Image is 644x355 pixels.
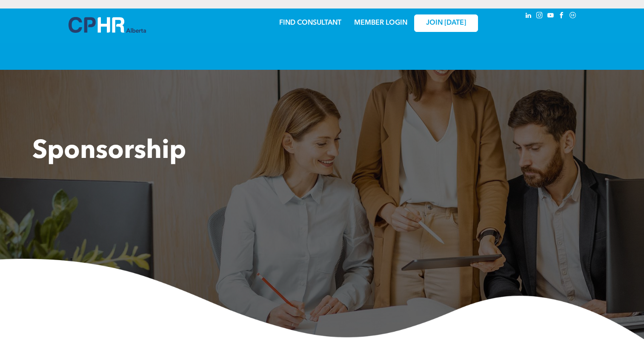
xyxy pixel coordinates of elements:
span: JOIN [DATE] [426,19,466,27]
a: JOIN [DATE] [414,14,478,32]
a: youtube [546,11,555,22]
a: facebook [557,11,567,22]
span: Sponsorship [32,139,186,164]
img: A blue and white logo for cp alberta [69,17,146,33]
a: instagram [535,11,544,22]
a: MEMBER LOGIN [354,20,407,26]
a: Social network [568,11,578,22]
a: FIND CONSULTANT [279,20,341,26]
a: linkedin [524,11,533,22]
